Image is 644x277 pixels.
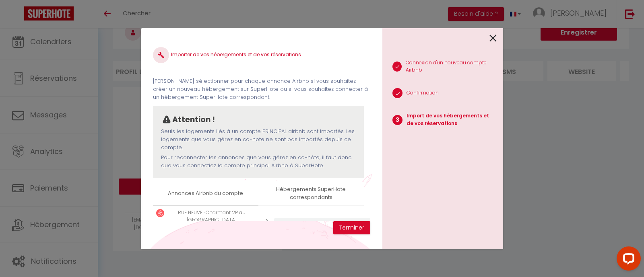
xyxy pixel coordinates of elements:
[161,127,356,152] p: Seuls les logements liés à un compte PRINCIPAL airbnb sont importés. Les logements que vous gérez...
[161,154,356,170] p: Pour reconnecter les annonces que vous gérez en co-hôte, il faut donc que vous connectiez le comp...
[610,243,644,277] iframe: LiveChat chat widget
[258,182,364,205] th: Hébergements SuperHote correspondants
[153,77,370,102] p: [PERSON_NAME] sélectionner pour chaque annonce Airbnb si vous souhaitez créer un nouveau hébergem...
[168,209,255,224] p: RUE NEUVE · Charmant 2P au [GEOGRAPHIC_DATA]
[172,114,215,126] p: Attention !
[392,115,402,125] span: 3
[406,59,497,74] p: Connexion d'un nouveau compte Airbnb
[333,221,370,235] button: Terminer
[407,112,497,127] p: Import de vos hébergements et de vos réservations
[153,47,370,63] h4: Importer de vos hébergements et de vos réservations
[153,182,258,205] th: Annonces Airbnb du compte
[407,89,439,97] p: Confirmation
